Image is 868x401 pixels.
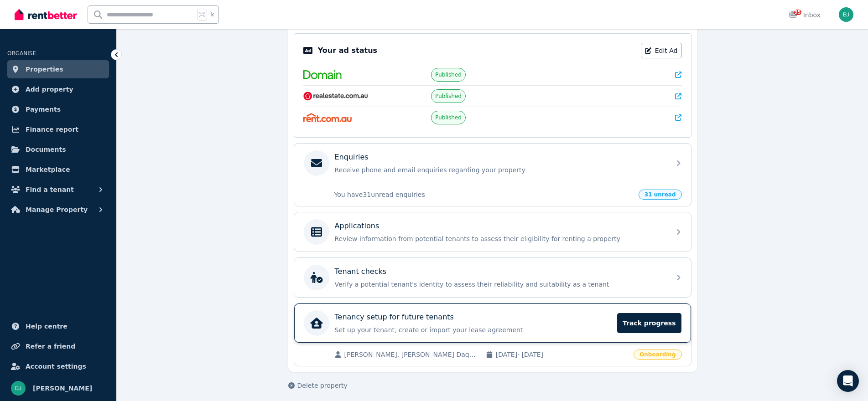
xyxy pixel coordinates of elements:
[7,317,109,335] a: Help centre
[641,43,682,58] a: Edit Ad
[297,381,348,390] span: Delete property
[617,313,681,333] span: Track progress
[335,165,665,175] p: Receive phone and email enquiries regarding your property
[7,200,109,219] button: Manage Property
[26,124,78,135] span: Finance report
[26,164,70,175] span: Marketplace
[639,190,682,200] span: 31 unread
[794,10,801,15] span: 95
[496,350,628,359] span: [DATE] - [DATE]
[294,144,691,183] a: EnquiriesReceive phone and email enquiries regarding your property
[335,266,387,277] p: Tenant checks
[335,234,665,243] p: Review information from potential tenants to assess their eligibility for renting a property
[335,152,369,163] p: Enquiries
[335,325,612,334] p: Set up your tenant, create or import your lease agreement
[211,11,214,18] span: k
[26,64,63,75] span: Properties
[26,341,75,352] span: Refer a friend
[288,381,348,390] button: Delete property
[7,180,109,199] button: Find a tenant
[7,357,109,375] a: Account settings
[15,8,77,21] img: RentBetter
[318,45,377,56] p: Your ad status
[7,160,109,179] a: Marketplace
[7,60,109,78] a: Properties
[26,321,68,332] span: Help centre
[435,114,462,121] span: Published
[294,212,691,252] a: ApplicationsReview information from potential tenants to assess their eligibility for renting a p...
[334,190,633,199] p: You have 31 unread enquiries
[837,370,859,392] div: Open Intercom Messenger
[7,337,109,355] a: Refer a friend
[11,381,26,396] img: Bom Jin
[303,113,352,122] img: Rent.com.au
[7,100,109,118] a: Payments
[26,84,73,95] span: Add property
[435,93,462,100] span: Published
[789,10,821,20] div: Inbox
[26,144,66,155] span: Documents
[839,7,853,22] img: Bom Jin
[26,184,74,195] span: Find a tenant
[634,350,681,360] span: Onboarding
[435,71,462,78] span: Published
[344,350,477,359] span: [PERSON_NAME], [PERSON_NAME] Daqiqeh [PERSON_NAME]
[26,104,61,115] span: Payments
[7,120,109,139] a: Finance report
[7,140,109,159] a: Documents
[26,204,88,215] span: Manage Property
[33,383,92,394] span: [PERSON_NAME]
[335,221,379,231] p: Applications
[26,361,86,372] span: Account settings
[335,280,665,289] p: Verify a potential tenant's identity to assess their reliability and suitability as a tenant
[335,312,454,323] p: Tenancy setup for future tenants
[7,50,36,57] span: ORGANISE
[7,80,109,98] a: Add property
[303,70,342,79] img: Domain.com.au
[294,303,691,343] a: Tenancy setup for future tenantsSet up your tenant, create or import your lease agreementTrack pr...
[294,258,691,297] a: Tenant checksVerify a potential tenant's identity to assess their reliability and suitability as ...
[303,92,369,101] img: RealEstate.com.au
